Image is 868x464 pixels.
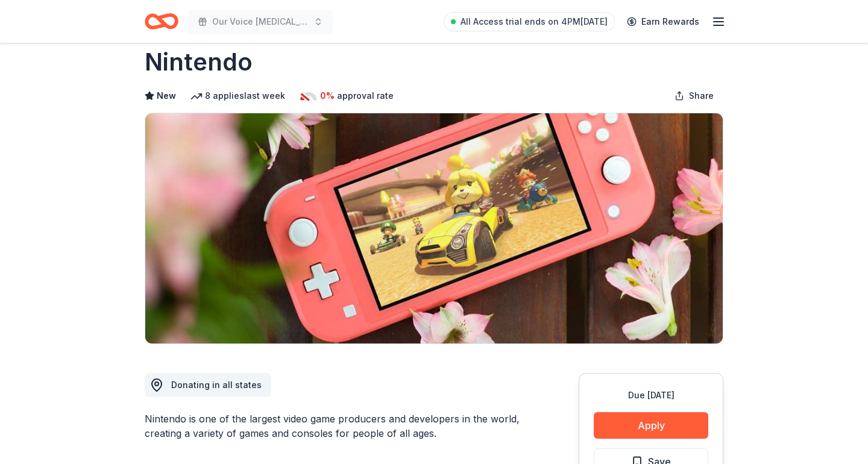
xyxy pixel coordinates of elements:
[145,7,178,36] a: Home
[689,89,714,103] span: Share
[171,380,262,390] span: Donating in all states
[320,89,335,103] span: 0%
[665,84,723,108] button: Share
[145,45,253,79] h1: Nintendo
[337,89,394,103] span: approval rate
[190,89,285,103] div: 8 applies last week
[145,412,521,440] div: Nintendo is one of the largest video game producers and developers in the world, creating a varie...
[594,412,708,439] button: Apply
[157,89,176,103] span: New
[444,12,615,31] a: All Access trial ends on 4PM[DATE]
[145,113,723,343] img: Image for Nintendo
[620,11,706,33] a: Earn Rewards
[188,10,333,34] button: Our Voice [MEDICAL_DATA] 101 Fundraiser
[594,388,708,403] div: Due [DATE]
[212,14,309,29] span: Our Voice [MEDICAL_DATA] 101 Fundraiser
[461,14,608,29] span: All Access trial ends on 4PM[DATE]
